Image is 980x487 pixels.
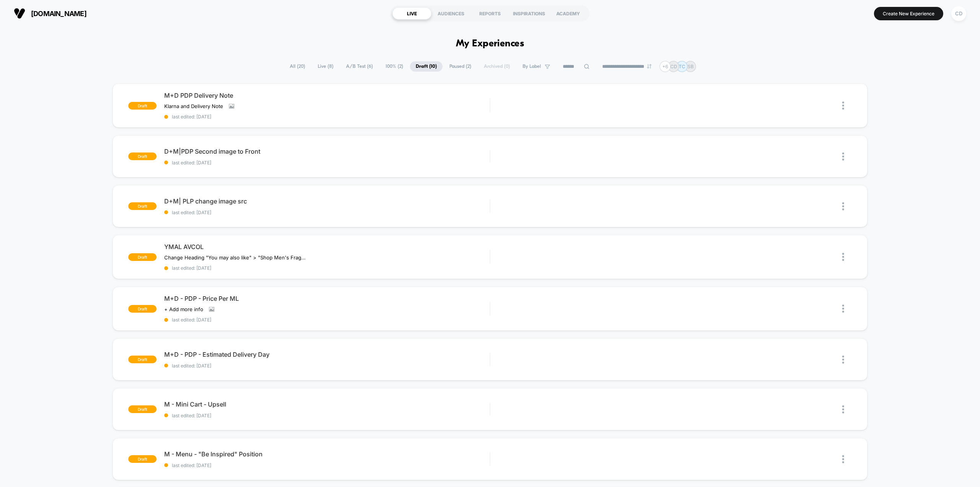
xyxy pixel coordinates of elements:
button: Create New Experience [874,7,943,20]
span: Klarna and Delivery Note [164,103,223,109]
img: close [842,202,844,210]
span: Paused ( 2 ) [444,61,477,72]
span: last edited: [DATE] [164,413,490,418]
span: M+D PDP Delivery Note [164,92,490,99]
img: close [842,152,844,161]
span: 100% ( 2 ) [380,61,409,72]
span: Live ( 8 ) [312,61,339,72]
img: Visually logo [14,8,25,19]
img: end [647,64,652,69]
span: draft [128,455,157,463]
span: draft [128,305,157,313]
button: CD [949,6,969,21]
span: draft [128,405,157,413]
p: CD [670,64,677,69]
span: draft [128,356,157,363]
img: close [842,102,844,110]
p: TC [679,64,685,69]
span: Draft ( 10 ) [410,61,443,72]
span: D+M| PLP change image src [164,197,490,205]
span: draft [128,202,157,210]
div: ACADEMY [549,7,588,20]
div: CD [951,6,966,21]
span: M+D - PDP - Price Per ML [164,295,490,302]
span: D+M|PDP Second image to Front [164,148,490,155]
span: last edited: [DATE] [164,317,490,323]
img: close [842,253,844,261]
span: draft [128,152,157,160]
span: M - Mini Cart - Upsell [164,400,490,408]
div: AUDIENCES [431,7,470,20]
div: INSPIRATIONS [510,7,549,20]
div: + 6 [660,61,671,72]
img: close [842,356,844,364]
span: M - Menu - "Be Inspired" Position [164,450,490,458]
div: LIVE [392,7,431,20]
button: [DOMAIN_NAME] [11,7,89,20]
span: last edited: [DATE] [164,462,490,468]
span: All ( 20 ) [284,61,311,72]
img: close [842,405,844,413]
span: draft [128,102,157,110]
span: last edited: [DATE] [164,210,490,215]
img: close [842,455,844,463]
p: SB [688,64,694,69]
img: close [842,305,844,313]
span: M+D - PDP - Estimated Delivery Day [164,351,490,358]
span: Change Heading "You may also like" > "Shop Men's Fragrances" [164,254,306,261]
span: A/B Test ( 6 ) [340,61,379,72]
span: last edited: [DATE] [164,363,490,369]
span: last edited: [DATE] [164,160,490,166]
span: draft [128,253,157,261]
span: [DOMAIN_NAME] [31,10,87,18]
span: By Label [523,64,541,69]
div: REPORTS [470,7,510,20]
span: last edited: [DATE] [164,114,490,120]
span: last edited: [DATE] [164,265,490,271]
span: + Add more info [164,306,203,312]
span: YMAL AVCOL [164,243,490,251]
h1: My Experiences [456,38,524,49]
